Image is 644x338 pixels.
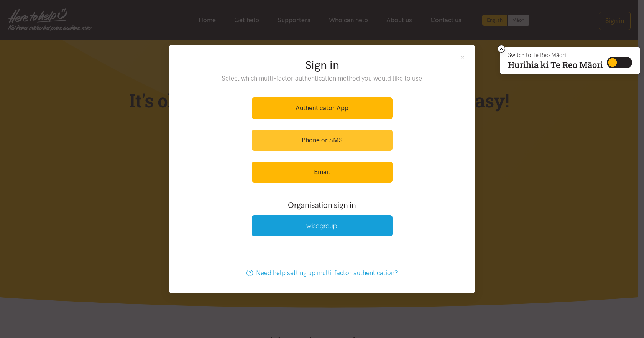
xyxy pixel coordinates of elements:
a: Email [252,162,393,183]
h2: Sign in [206,57,438,73]
h3: Organisation sign in [231,200,413,211]
button: Close [459,54,466,61]
p: Hurihia ki Te Reo Māori [508,61,603,68]
p: Select which multi-factor authentication method you would like to use [206,73,438,84]
a: Phone or SMS [252,130,393,151]
p: Switch to Te Reo Māori [508,53,603,58]
a: Need help setting up multi-factor authentication? [238,262,406,284]
a: Authenticator App [252,97,393,119]
img: Wise Group [306,223,338,230]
